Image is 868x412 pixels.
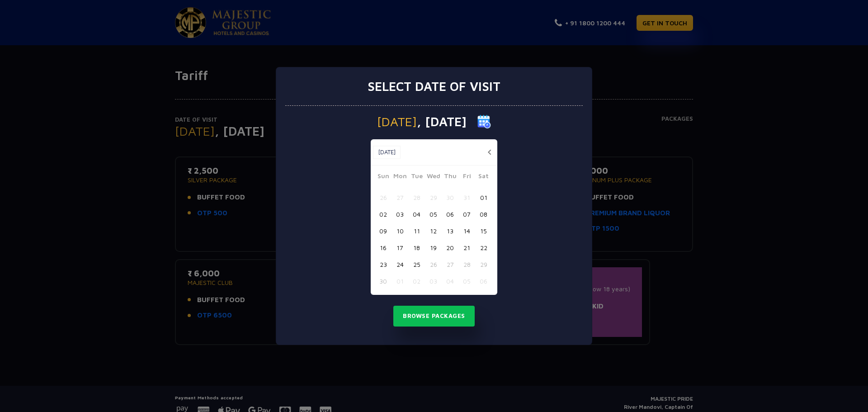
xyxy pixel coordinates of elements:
[393,306,475,327] button: Browse Packages
[458,189,475,206] button: 31
[442,239,458,256] button: 20
[442,189,458,206] button: 30
[417,115,467,128] span: , [DATE]
[458,273,475,289] button: 05
[368,79,500,94] h3: Select date of visit
[375,256,392,273] button: 23
[458,256,475,273] button: 28
[442,223,458,239] button: 13
[375,189,392,206] button: 26
[442,206,458,223] button: 06
[425,256,442,273] button: 26
[392,273,408,289] button: 01
[425,189,442,206] button: 29
[475,239,492,256] button: 22
[408,189,425,206] button: 28
[425,239,442,256] button: 19
[375,206,392,223] button: 02
[408,239,425,256] button: 18
[458,239,475,256] button: 21
[375,171,392,184] span: Sun
[477,115,491,128] img: calender icon
[458,223,475,239] button: 14
[458,206,475,223] button: 07
[475,273,492,289] button: 06
[408,223,425,239] button: 11
[475,171,492,184] span: Sat
[408,256,425,273] button: 25
[458,171,475,184] span: Fri
[408,273,425,289] button: 02
[392,206,408,223] button: 03
[475,206,492,223] button: 08
[375,223,392,239] button: 09
[392,223,408,239] button: 10
[392,239,408,256] button: 17
[425,206,442,223] button: 05
[475,256,492,273] button: 29
[442,256,458,273] button: 27
[442,171,458,184] span: Thu
[392,256,408,273] button: 24
[442,273,458,289] button: 04
[425,223,442,239] button: 12
[375,273,392,289] button: 30
[475,189,492,206] button: 01
[375,239,392,256] button: 16
[373,146,401,159] button: [DATE]
[475,223,492,239] button: 15
[408,171,425,184] span: Tue
[392,171,408,184] span: Mon
[377,115,417,128] span: [DATE]
[392,189,408,206] button: 27
[425,171,442,184] span: Wed
[425,273,442,289] button: 03
[408,206,425,223] button: 04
